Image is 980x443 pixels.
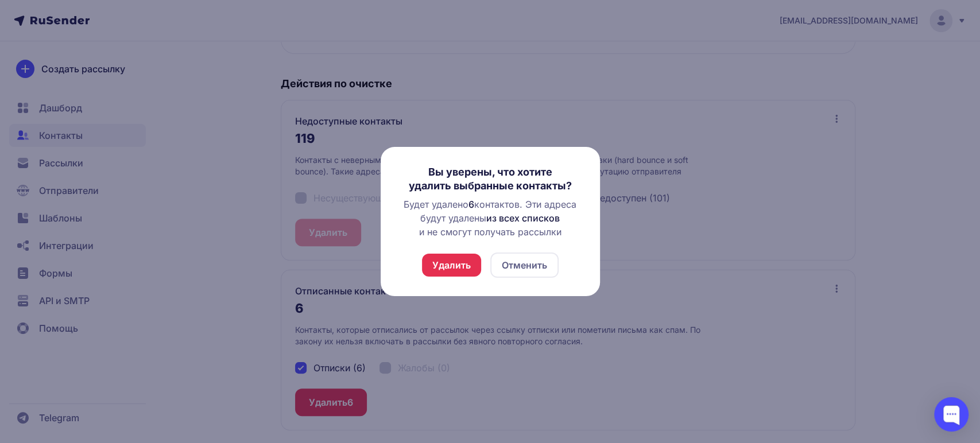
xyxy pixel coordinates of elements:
button: Удалить [422,254,481,277]
div: Будет удалено контактов. Эти адреса будут удалены и не смогут получать рассылки [399,197,582,239]
span: 6 [468,199,474,210]
h3: Вы уверены, что хотите удалить выбранные контакты? [399,165,582,193]
span: из всех списков [486,212,560,224]
button: Отменить [490,252,559,278]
